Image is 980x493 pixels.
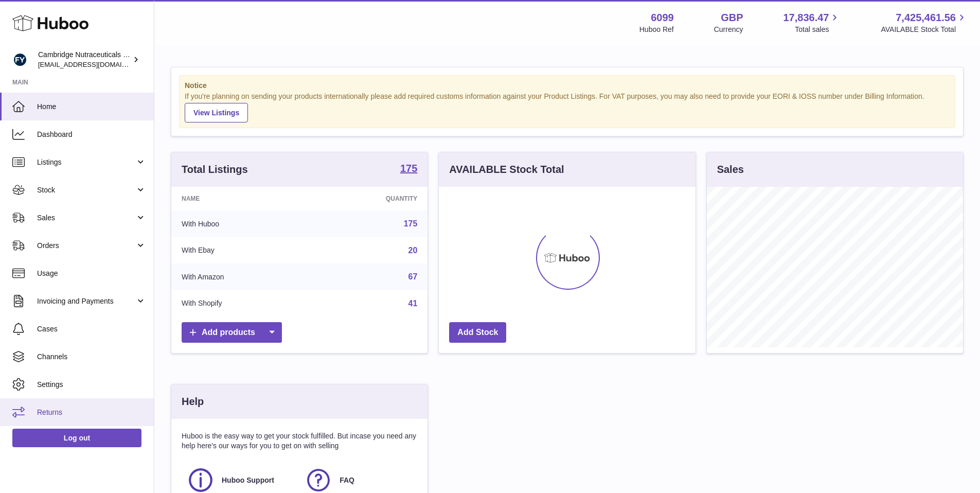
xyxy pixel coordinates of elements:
span: 7,425,461.56 [896,11,956,25]
h3: AVAILABLE Stock Total [449,163,564,177]
a: 41 [408,299,418,308]
a: Add Stock [449,322,506,343]
span: FAQ [340,476,354,485]
span: Invoicing and Payments [37,296,135,306]
a: 175 [404,219,418,228]
h3: Total Listings [182,163,248,177]
a: Add products [182,322,282,343]
span: Sales [37,213,135,223]
h3: Sales [717,163,744,177]
td: With Ebay [171,237,312,264]
span: Home [37,102,146,112]
a: 67 [408,272,418,281]
a: Log out [12,429,141,447]
a: 175 [400,163,417,175]
img: huboo@camnutra.com [12,52,28,67]
div: Cambridge Nutraceuticals Ltd [38,50,131,69]
span: 17,836.47 [783,11,829,25]
span: Stock [37,185,135,195]
a: View Listings [185,103,248,122]
span: Returns [37,408,146,417]
th: Name [171,187,312,210]
td: With Shopify [171,290,312,317]
span: Huboo Support [222,476,274,485]
span: AVAILABLE Stock Total [881,25,968,34]
span: Channels [37,352,146,362]
a: 20 [408,246,418,255]
th: Quantity [312,187,428,210]
p: Huboo is the easy way to get your stock fulfilled. But incase you need any help here's our ways f... [182,431,417,451]
strong: GBP [721,11,743,25]
div: If you're planning on sending your products internationally please add required customs informati... [185,92,950,122]
span: [EMAIL_ADDRESS][DOMAIN_NAME] [38,60,151,68]
span: Cases [37,324,146,334]
a: 17,836.47 Total sales [783,11,841,34]
td: With Amazon [171,263,312,290]
strong: 6099 [651,11,674,25]
a: 7,425,461.56 AVAILABLE Stock Total [881,11,968,34]
span: Usage [37,269,146,278]
div: Currency [714,25,743,34]
span: Orders [37,241,135,251]
td: With Huboo [171,210,312,237]
strong: Notice [185,81,950,91]
h3: Help [182,395,204,409]
span: Listings [37,157,135,167]
div: Huboo Ref [639,25,674,34]
span: Dashboard [37,130,146,139]
strong: 175 [400,163,417,173]
span: Total sales [795,25,841,34]
span: Settings [37,380,146,390]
